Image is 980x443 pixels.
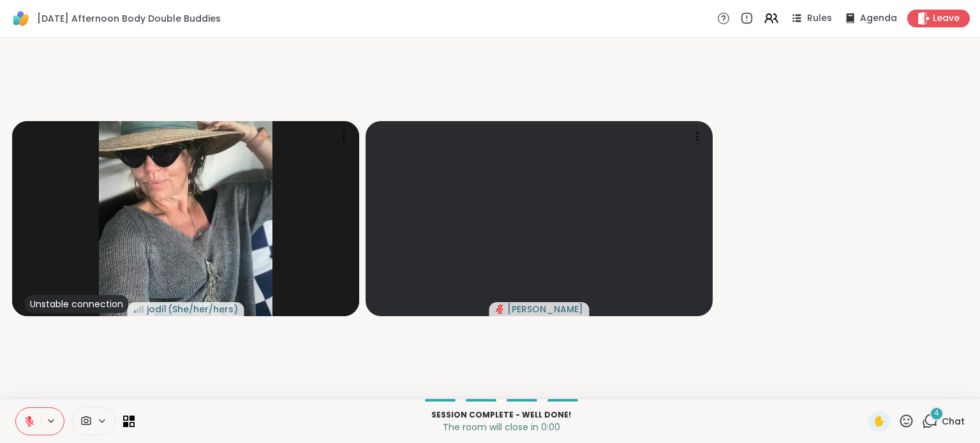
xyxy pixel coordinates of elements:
p: The room will close in 0:00 [142,421,860,433]
div: Unstable connection [25,295,128,313]
span: audio-muted [496,305,505,314]
img: jodi1 [99,121,272,316]
span: [DATE] Afternoon Body Double Buddies [37,12,221,25]
span: Chat [942,415,965,428]
span: Rules [807,12,832,25]
span: 4 [934,408,939,419]
img: ShareWell Logomark [10,8,32,29]
span: jodi1 [147,303,167,316]
span: ( She/her/hers ) [168,303,238,316]
span: Agenda [860,12,897,25]
span: ✋ [873,414,886,429]
span: Leave [933,12,960,25]
p: Session Complete - well done! [142,409,860,421]
span: [PERSON_NAME] [507,303,583,316]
